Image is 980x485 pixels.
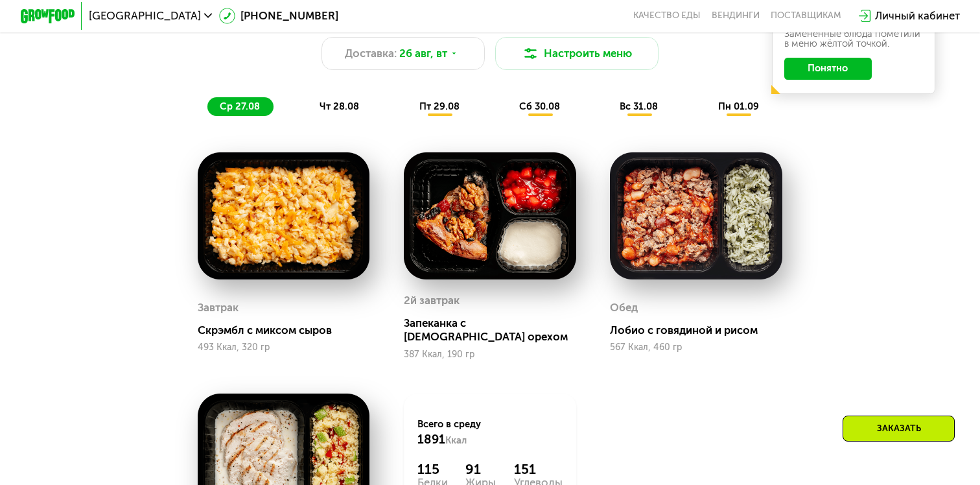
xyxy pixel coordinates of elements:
[198,324,381,337] div: Скрэмбл с миксом сыров
[417,418,563,447] div: Всего в среду
[465,461,496,477] div: 91
[345,45,397,62] span: Доставка:
[417,432,445,447] span: 1891
[718,101,759,112] span: пн 01.09
[198,298,239,318] div: Завтрак
[419,101,460,112] span: пт 29.08
[399,45,447,62] span: 26 авг, вт
[404,290,460,311] div: 2й завтрак
[784,58,872,80] button: Понятно
[610,324,793,337] div: Лобио с говядиной и рисом
[633,10,701,21] a: Качество еды
[843,416,955,442] div: Заказать
[404,316,587,344] div: Запеканка с [DEMOGRAPHIC_DATA] орехом
[198,342,370,353] div: 493 Ккал, 320 гр
[610,298,638,318] div: Обед
[784,29,923,48] div: Заменённые блюда пометили в меню жёлтой точкой.
[404,349,576,360] div: 387 Ккал, 190 гр
[320,101,359,112] span: чт 28.08
[771,10,841,21] div: поставщикам
[875,8,960,24] div: Личный кабинет
[445,434,467,446] span: Ккал
[89,10,201,21] span: [GEOGRAPHIC_DATA]
[220,101,260,112] span: ср 27.08
[610,342,782,353] div: 567 Ккал, 460 гр
[495,37,659,69] button: Настроить меню
[417,461,448,477] div: 115
[620,101,658,112] span: вс 31.08
[514,461,563,477] div: 151
[712,10,760,21] a: Вендинги
[519,101,560,112] span: сб 30.08
[219,8,339,24] a: [PHONE_NUMBER]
